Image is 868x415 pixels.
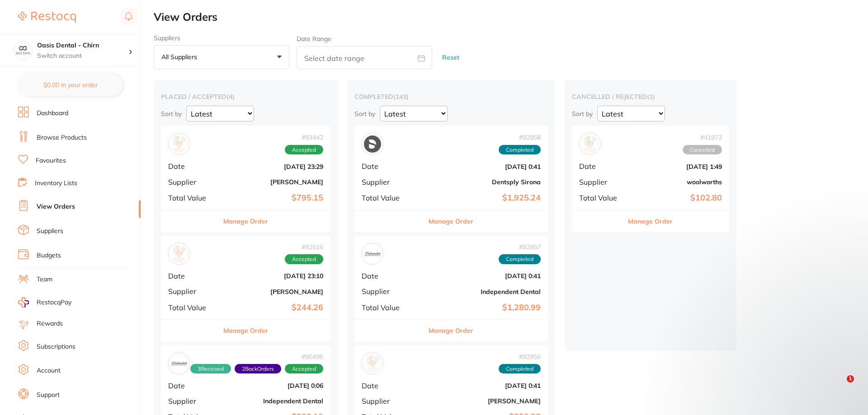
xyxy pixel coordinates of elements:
[37,51,128,61] p: Switch account
[37,133,87,142] a: Browse Products
[18,297,29,308] img: RestocqPay
[170,355,188,372] img: Independent Dental
[362,303,419,312] span: Total Value
[37,251,61,260] a: Budgets
[362,397,419,405] span: Supplier
[225,178,323,186] b: [PERSON_NAME]
[297,35,331,42] label: Date Range
[683,145,722,155] span: Cancelled
[168,162,217,170] span: Date
[37,41,128,50] h4: Oasis Dental - Chirn
[225,193,323,203] b: $795.15
[362,194,419,202] span: Total Value
[170,135,188,153] img: Henry Schein Halas
[364,135,381,153] img: Dentsply Sirona
[14,42,32,60] img: Oasis Dental - Chirn
[362,178,419,186] span: Supplier
[170,245,188,262] img: Henry Schein Halas
[285,254,323,264] span: Accepted
[154,45,289,70] button: All suppliers
[37,319,63,328] a: Rewards
[579,162,624,170] span: Date
[235,364,281,374] span: Back orders
[37,366,61,375] a: Account
[18,297,71,308] a: RestocqPay
[354,93,548,101] h2: completed ( 143 )
[190,364,231,374] span: Received
[828,375,850,397] iframe: Intercom live chat
[426,163,541,170] b: [DATE] 0:41
[426,193,541,203] b: $1,925.24
[364,355,381,372] img: Henry Schein Halas
[683,200,863,373] iframe: Intercom notifications message
[581,135,599,153] img: woolworths
[225,163,323,170] b: [DATE] 23:29
[632,163,722,170] b: [DATE] 1:49
[223,210,268,232] button: Manage Order
[18,74,123,96] button: $0.00 in your order
[225,288,323,295] b: [PERSON_NAME]
[362,382,419,390] span: Date
[572,93,729,101] h2: cancelled / rejected ( 1 )
[225,397,323,405] b: Independent Dental
[223,320,268,341] button: Manage Order
[154,11,868,23] h2: View Orders
[168,382,217,390] span: Date
[362,272,419,280] span: Date
[37,298,71,307] span: RestocqPay
[426,178,541,186] b: Dentsply Sirona
[429,210,473,232] button: Manage Order
[154,34,289,42] label: Suppliers
[225,303,323,312] b: $244.26
[579,194,624,202] span: Total Value
[362,287,419,295] span: Supplier
[190,353,323,360] span: # 90496
[37,342,75,351] a: Subscriptions
[285,145,323,155] span: Accepted
[36,156,66,165] a: Favourites
[426,397,541,405] b: [PERSON_NAME]
[847,375,854,382] span: 1
[18,12,76,23] img: Restocq Logo
[225,272,323,280] b: [DATE] 23:10
[426,382,541,389] b: [DATE] 0:41
[429,320,473,341] button: Manage Order
[426,288,541,295] b: Independent Dental
[499,254,541,264] span: Completed
[168,397,217,405] span: Supplier
[18,7,76,28] a: Restocq Logo
[161,93,330,101] h2: placed / accepted ( 4 )
[572,110,593,118] p: Sort by
[499,134,541,141] span: # 92958
[37,202,75,211] a: View Orders
[168,272,217,280] span: Date
[354,110,375,118] p: Sort by
[168,194,217,202] span: Total Value
[499,353,541,360] span: # 92956
[632,178,722,186] b: woolworths
[168,287,217,295] span: Supplier
[499,364,541,374] span: Completed
[37,275,52,284] a: Team
[426,303,541,312] b: $1,280.99
[37,109,68,118] a: Dashboard
[161,236,330,342] div: Henry Schein Halas#92516AcceptedDate[DATE] 23:10Supplier[PERSON_NAME]Total Value$244.26Manage Order
[439,46,462,70] button: Reset
[297,46,432,69] input: Select date range
[161,110,182,118] p: Sort by
[37,227,63,236] a: Suppliers
[579,178,624,186] span: Supplier
[161,126,330,232] div: Henry Schein Halas#93442AcceptedDate[DATE] 23:29Supplier[PERSON_NAME]Total Value$795.15Manage Order
[364,245,381,262] img: Independent Dental
[285,243,323,251] span: # 92516
[362,162,419,170] span: Date
[225,382,323,389] b: [DATE] 0:06
[168,178,217,186] span: Supplier
[35,179,77,188] a: Inventory Lists
[499,243,541,251] span: # 92957
[426,272,541,280] b: [DATE] 0:41
[683,134,722,141] span: # 41972
[285,364,323,374] span: Accepted
[161,53,201,61] p: All suppliers
[499,145,541,155] span: Completed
